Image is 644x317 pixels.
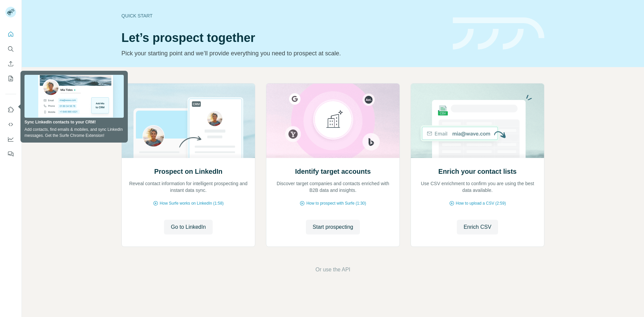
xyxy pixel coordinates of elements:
[5,58,16,70] button: Enrich CSV
[5,148,16,160] button: Feedback
[453,17,544,50] img: banner
[164,220,212,234] button: Go to LinkedIn
[128,180,248,194] p: Reveal contact information for intelligent prospecting and instant data sync.
[121,84,255,158] img: Prospect on LinkedIn
[5,118,16,130] button: Use Surfe API
[5,133,16,145] button: Dashboard
[306,220,360,234] button: Start prospecting
[154,167,222,176] h2: Prospect on LinkedIn
[5,43,16,55] button: Search
[266,84,400,158] img: Identify target accounts
[418,180,537,194] p: Use CSV enrichment to confirm you are using the best data available.
[464,223,491,231] span: Enrich CSV
[313,223,353,231] span: Start prospecting
[121,49,445,58] p: Pick your starting point and we’ll provide everything you need to prospect at scale.
[273,180,393,194] p: Discover target companies and contacts enriched with B2B data and insights.
[5,28,16,40] button: Quick start
[411,84,544,158] img: Enrich your contact lists
[5,104,16,116] button: Use Surfe on LinkedIn
[457,220,498,234] button: Enrich CSV
[438,167,517,176] h2: Enrich your contact lists
[5,72,16,85] button: My lists
[121,31,445,45] h1: Let’s prospect together
[315,266,350,274] button: Or use the API
[121,12,445,19] div: Quick start
[160,200,224,206] span: How Surfe works on LinkedIn (1:58)
[456,200,506,206] span: How to upload a CSV (2:59)
[171,223,206,231] span: Go to LinkedIn
[295,167,371,176] h2: Identify target accounts
[306,200,366,206] span: How to prospect with Surfe (1:30)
